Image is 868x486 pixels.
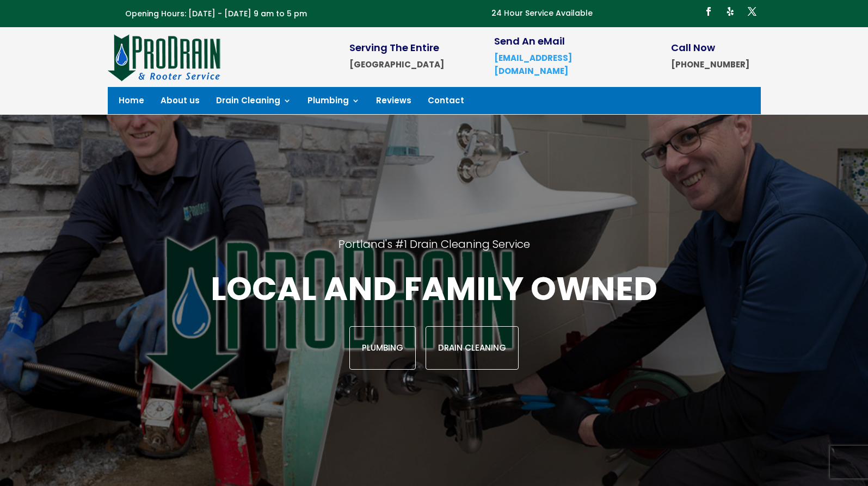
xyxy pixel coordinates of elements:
span: Call Now [671,41,715,54]
a: Drain Cleaning [426,326,519,370]
a: Plumbing [307,97,360,109]
a: Follow on Facebook [700,3,717,20]
a: Drain Cleaning [216,97,291,109]
p: 24 Hour Service Available [491,7,593,20]
strong: [GEOGRAPHIC_DATA] [349,59,444,70]
a: About us [161,97,200,109]
span: Send An eMail [494,34,565,48]
a: Reviews [376,97,411,109]
a: Follow on X [743,3,761,20]
div: Local and family owned [113,267,755,370]
span: Serving The Entire [349,41,439,54]
a: Follow on Yelp [722,3,739,20]
a: Home [119,97,144,109]
a: Contact [428,97,464,109]
img: site-logo-100h [108,33,221,82]
strong: [PHONE_NUMBER] [671,59,749,70]
h2: Portland's #1 Drain Cleaning Service [113,237,755,267]
a: [EMAIL_ADDRESS][DOMAIN_NAME] [494,52,572,77]
a: Plumbing [349,326,416,370]
span: Opening Hours: [DATE] - [DATE] 9 am to 5 pm [125,8,307,19]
